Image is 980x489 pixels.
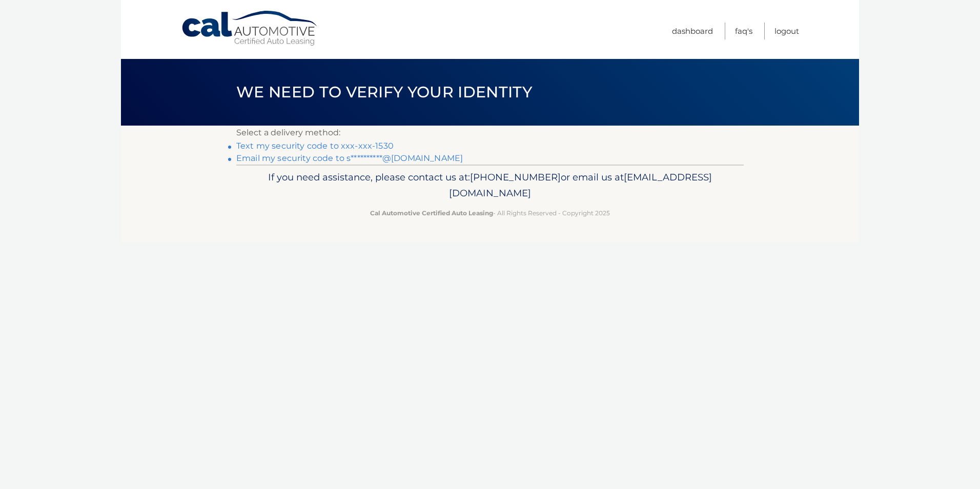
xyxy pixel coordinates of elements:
[236,153,463,163] a: Email my security code to s**********@[DOMAIN_NAME]
[236,83,532,101] span: We need to verify your identity
[370,209,493,217] strong: Cal Automotive Certified Auto Leasing
[774,23,799,39] a: Logout
[672,23,713,39] a: Dashboard
[236,126,744,140] p: Select a delivery method:
[243,169,737,202] p: If you need assistance, please contact us at: or email us at
[236,141,394,151] a: Text my security code to xxx-xxx-1530
[735,23,752,39] a: FAQ's
[243,208,737,218] p: - All Rights Reserved - Copyright 2025
[470,171,561,183] span: [PHONE_NUMBER]
[181,10,319,47] a: Cal Automotive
